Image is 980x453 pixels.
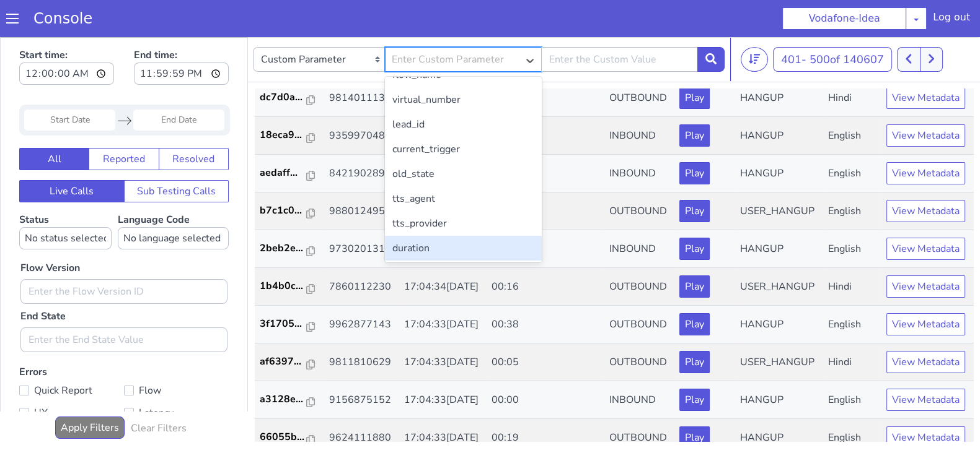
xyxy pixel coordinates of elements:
[260,241,319,256] a: 1b4b0c...
[679,201,710,223] button: Play
[134,25,229,48] input: End time:
[19,111,89,133] button: All
[260,279,319,294] a: 3f1705...
[399,269,487,306] td: 17:04:33[DATE]
[679,389,710,412] button: Play
[886,87,965,110] button: View Metadata
[886,238,965,261] button: View Metadata
[886,163,965,185] button: View Metadata
[385,149,542,174] div: tts_agent
[823,231,881,269] td: Hindi
[260,53,307,67] p: dc7d0a...
[810,15,884,30] span: 500 of 140607
[134,7,229,51] label: End time:
[823,344,881,382] td: English
[260,128,307,143] p: aedaff...
[886,389,965,412] button: View Metadata
[679,87,710,110] button: Play
[886,125,965,147] button: View Metadata
[886,50,965,72] button: View Metadata
[541,10,698,35] input: Enter the Custom Value
[260,317,319,332] a: af6397...
[24,72,115,93] input: Start Date
[124,367,229,384] label: Latency
[823,193,881,231] td: English
[159,111,229,133] button: Resolved
[392,15,503,30] div: Enter Custom Parameter
[604,118,675,155] td: INBOUND
[324,80,399,118] td: 9359970484
[604,306,675,344] td: OUTBOUND
[487,269,604,306] td: 00:38
[385,124,542,149] div: old_state
[20,290,227,315] input: Enter the End State Value
[20,223,80,238] label: Flow Version
[679,314,710,336] button: Play
[487,306,604,344] td: 00:05
[385,174,542,199] div: tts_provider
[823,80,881,118] td: English
[19,367,124,384] label: UX
[487,231,604,269] td: 00:16
[118,190,229,212] select: Language Code
[260,392,319,407] a: 66055b...
[124,345,229,362] label: Flow
[385,75,542,100] div: lead_id
[260,166,307,181] p: b7c1c0...
[55,379,125,402] button: Apply Filters
[823,42,881,80] td: Hindi
[604,382,675,420] td: OUTBOUND
[679,352,710,374] button: Play
[385,199,542,223] div: duration
[604,193,675,231] td: INBOUND
[487,193,604,231] td: 00:00
[679,276,710,298] button: Play
[19,190,112,212] select: Status
[260,166,319,181] a: b7c1c0...
[20,272,66,287] label: End State
[735,193,823,231] td: HANGUP
[886,201,965,223] button: View Metadata
[773,10,892,35] button: 401- 500of 140607
[124,143,229,165] button: Sub Testing Calls
[260,355,319,369] a: a3128e...
[89,111,159,133] button: Reported
[19,143,125,165] button: Live Calls
[131,386,187,397] h6: Clear Filters
[604,42,675,80] td: OUTBOUND
[324,269,399,306] td: 9962877143
[260,128,319,143] a: aedaff...
[933,10,970,30] div: Log out
[735,344,823,382] td: HANGUP
[487,118,604,155] td: 00:00
[604,269,675,306] td: OUTBOUND
[886,276,965,298] button: View Metadata
[260,90,319,105] a: 18eca9...
[260,90,307,105] p: 18eca9...
[823,155,881,193] td: English
[604,231,675,269] td: OUTBOUND
[823,382,881,420] td: English
[679,163,710,185] button: Play
[823,306,881,344] td: Hindi
[19,176,112,212] label: Status
[735,118,823,155] td: HANGUP
[260,204,307,218] p: 2beb2e...
[324,42,399,80] td: 9814011135
[487,155,604,193] td: 00:07
[735,306,823,344] td: USER_HANGUP
[399,231,487,269] td: 17:04:34[DATE]
[19,25,114,48] input: Start time:
[823,269,881,306] td: English
[735,80,823,118] td: HANGUP
[118,176,229,212] label: Language Code
[19,10,107,27] a: Console
[886,314,965,336] button: View Metadata
[19,7,114,51] label: Start time:
[133,72,224,93] input: End Date
[324,231,399,269] td: 7860112230
[679,50,710,72] button: Play
[260,241,307,256] p: 1b4b0c...
[260,53,319,67] a: dc7d0a...
[19,345,124,362] label: Quick Report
